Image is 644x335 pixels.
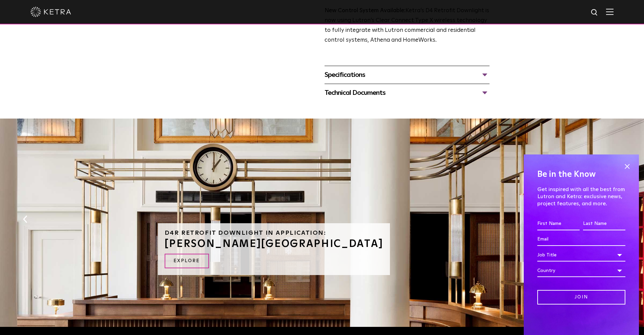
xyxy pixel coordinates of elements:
a: EXPLORE [165,254,209,268]
h4: Be in the Know [537,168,625,181]
div: Specifications [325,69,490,80]
div: Country [537,264,625,277]
h3: [PERSON_NAME][GEOGRAPHIC_DATA] [165,239,383,249]
p: Get inspired with all the best from Lutron and Ketra: exclusive news, project features, and more. [537,186,625,207]
input: Last Name [583,217,625,230]
input: Join [537,290,625,305]
img: search icon [590,8,599,17]
p: Ketra’s D4 Retrofit Downlight is now using Lutron’s Clear Connect Type X wireless technology to f... [325,6,490,45]
div: Technical Documents [325,87,490,98]
h6: D4R Retrofit Downlight in Application: [165,230,383,236]
button: Previous [22,215,28,224]
img: Hamburger%20Nav.svg [606,8,614,15]
input: First Name [537,217,580,230]
input: Email [537,233,625,246]
div: Job Title [537,249,625,261]
img: ketra-logo-2019-white [30,7,71,17]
